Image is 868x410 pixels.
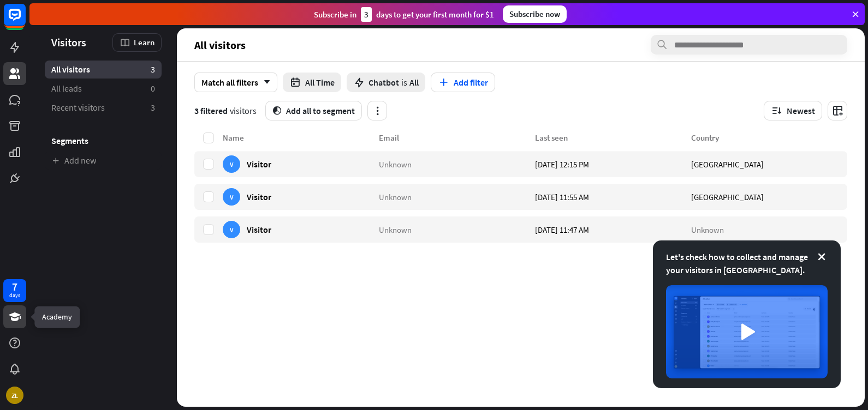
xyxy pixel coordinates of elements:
button: segmentAdd all to segment [265,101,362,120]
a: 7 days [3,279,26,302]
div: Last seen [535,132,691,143]
span: Visitor [247,191,271,202]
span: 3 filtered [194,105,228,116]
span: [GEOGRAPHIC_DATA] [691,159,764,169]
span: visitors [230,105,257,116]
aside: 0 [151,83,155,94]
div: V [223,188,240,206]
i: arrow_down [258,79,270,86]
div: V [223,155,240,173]
img: image [666,285,828,378]
div: Email [379,132,535,143]
button: Add filter [431,73,495,92]
a: All leads 0 [45,80,162,98]
a: Recent visitors 3 [45,99,162,117]
div: Subscribe now [503,5,567,23]
div: 7 [12,282,17,292]
div: Name [223,132,379,143]
span: Chatbot [368,77,399,88]
span: [DATE] 12:15 PM [535,159,589,169]
span: [DATE] 11:47 AM [535,224,589,234]
div: Let's check how to collect and manage your visitors in [GEOGRAPHIC_DATA]. [666,250,828,276]
span: Learn [134,37,154,47]
span: Visitors [51,36,86,49]
div: Match all filters [194,73,277,92]
a: Add new [45,152,162,170]
div: Country [691,132,847,143]
span: All leads [51,83,82,94]
button: All Time [283,73,341,92]
span: Unknown [379,191,412,202]
span: Recent visitors [51,102,105,113]
span: Unknown [379,224,412,234]
span: Unknown [691,224,724,234]
aside: 3 [151,102,155,113]
span: [GEOGRAPHIC_DATA] [691,191,764,202]
button: Open LiveChat chat widget [9,4,41,37]
i: segment [272,106,282,115]
span: Unknown [379,159,412,169]
div: 3 [361,7,372,22]
button: Newest [764,101,822,120]
div: days [9,292,20,299]
span: Visitor [247,159,271,169]
span: All [409,77,419,88]
div: V [223,221,240,238]
span: All visitors [51,64,90,75]
span: [DATE] 11:55 AM [535,191,589,202]
aside: 3 [151,64,155,75]
h3: Segments [45,135,162,146]
div: ZL [6,387,23,404]
span: Visitor [247,224,271,234]
span: is [401,77,407,88]
div: Subscribe in days to get your first month for $1 [314,7,494,22]
span: All visitors [194,39,246,51]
